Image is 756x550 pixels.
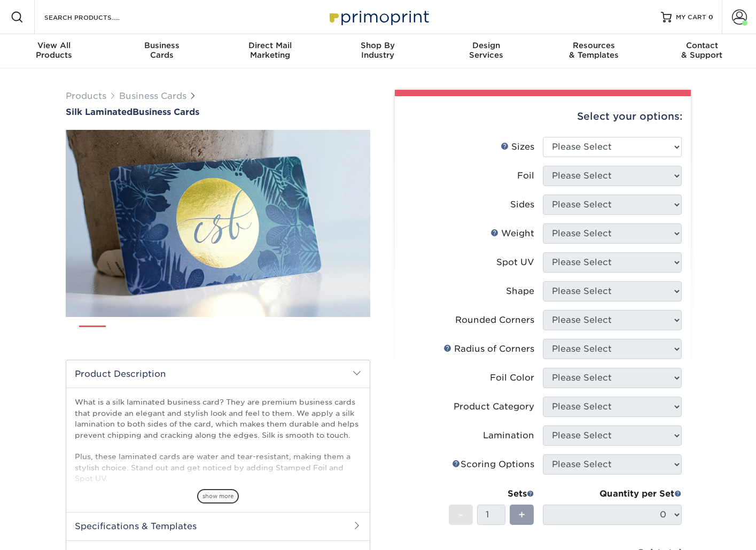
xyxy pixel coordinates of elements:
div: Sizes [501,141,534,153]
div: Industry [324,41,432,60]
img: Primoprint [325,5,432,28]
div: Quantity per Set [543,487,682,500]
div: Lamination [483,429,534,442]
span: Resources [540,41,648,50]
span: MY CART [676,13,706,22]
img: Business Cards 05 [222,321,249,348]
div: & Support [648,41,756,60]
h2: Product Description [66,360,370,388]
div: & Templates [540,41,648,60]
div: Services [432,41,540,60]
a: Shop ByIndustry [324,34,432,68]
div: Foil Color [490,371,534,384]
a: Resources& Templates [540,34,648,68]
span: Direct Mail [216,41,324,50]
div: Sides [510,198,534,211]
span: Contact [648,41,756,50]
img: Business Cards 04 [186,321,213,348]
div: Foil [517,169,534,182]
a: BusinessCards [108,34,216,68]
span: Shop By [324,41,432,50]
div: Marketing [216,41,324,60]
h2: Specifications & Templates [66,512,370,540]
span: Business [108,41,216,50]
img: Business Cards 08 [330,321,356,348]
input: SEARCH PRODUCTS..... [43,11,147,24]
a: Business Cards [119,91,186,101]
a: Products [66,91,106,101]
div: Spot UV [496,256,534,269]
div: Radius of Corners [443,343,534,355]
img: Business Cards 03 [151,321,177,348]
span: 0 [708,13,713,21]
div: Rounded Corners [455,314,534,327]
img: Business Cards 02 [115,321,142,348]
a: DesignServices [432,34,540,68]
div: Weight [490,227,534,240]
a: Direct MailMarketing [216,34,324,68]
div: Scoring Options [452,458,534,471]
div: Product Category [454,400,534,413]
div: Shape [506,285,534,298]
span: Design [432,41,540,50]
span: show more [197,489,239,503]
img: Silk Laminated 01 [66,71,370,376]
img: Business Cards 06 [258,321,285,348]
a: Contact& Support [648,34,756,68]
span: Silk Laminated [66,107,133,117]
div: Sets [449,487,534,500]
a: Silk LaminatedBusiness Cards [66,107,370,117]
div: Cards [108,41,216,60]
img: Business Cards 01 [79,322,106,348]
span: - [458,507,463,523]
img: Business Cards 07 [294,321,321,348]
h1: Business Cards [66,107,370,117]
div: Select your options: [403,96,682,137]
span: + [518,507,525,523]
